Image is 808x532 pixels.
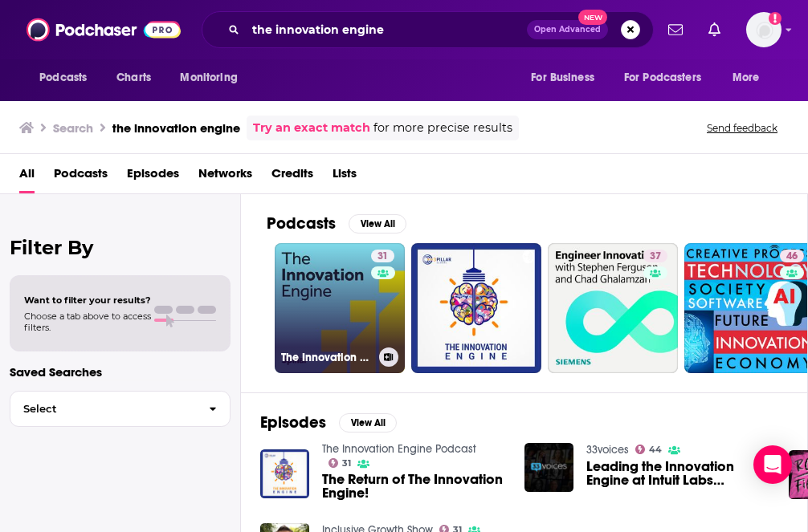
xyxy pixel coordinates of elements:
span: for more precise results [373,119,512,137]
a: 37 [548,243,678,373]
a: 31 [371,250,394,262]
a: The Return of The Innovation Engine! [322,473,505,500]
button: View All [339,413,397,433]
a: 44 [635,445,663,454]
span: New [578,10,607,25]
a: 46 [780,250,804,262]
span: For Business [531,67,594,89]
a: 31The Innovation Engine Podcast [275,243,405,373]
a: 33voices [586,443,629,457]
img: Podchaser - Follow, Share and Rate Podcasts [27,14,181,45]
h3: the innovation engine [112,120,240,136]
span: Select [10,404,196,414]
div: Search podcasts, credits, & more... [202,11,654,48]
button: open menu [721,63,780,93]
a: Charts [106,63,161,93]
h3: The Innovation Engine Podcast [281,351,373,364]
p: Saved Searches [10,364,231,380]
a: The Innovation Engine Podcast [322,442,476,456]
a: Networks [198,160,252,193]
span: Want to filter your results? [24,294,151,306]
a: 37 [643,250,667,262]
button: Send feedback [702,121,782,135]
button: View All [349,214,406,234]
div: Open Intercom Messenger [753,445,792,484]
a: All [19,160,35,193]
h2: Podcasts [267,213,336,234]
a: Lists [333,160,357,193]
span: 44 [649,446,662,453]
a: Show notifications dropdown [662,16,689,43]
svg: Add a profile image [769,12,781,25]
span: Choose a tab above to access filters. [24,311,151,333]
span: Open Advanced [534,26,601,34]
h2: Filter By [10,236,231,259]
span: 31 [377,249,388,265]
button: open menu [169,63,258,93]
span: For Podcasters [624,67,701,89]
button: Select [10,391,231,427]
a: Episodes [127,160,179,193]
a: Show notifications dropdown [702,16,727,43]
a: 31 [329,458,352,468]
img: User Profile [746,12,781,47]
span: Charts [116,67,151,89]
a: Leading the Innovation Engine at Intuit Labs Incubator [586,460,769,487]
a: Podcasts [54,160,108,193]
span: More [733,67,760,89]
span: Logged in as gabriellaippaso [746,12,781,47]
span: Podcasts [39,67,87,89]
img: Leading the Innovation Engine at Intuit Labs Incubator [524,443,573,492]
span: 46 [786,249,798,265]
button: Show profile menu [746,12,781,47]
a: EpisodesView All [260,412,397,433]
a: Try an exact match [253,119,370,137]
img: The Return of The Innovation Engine! [260,449,309,498]
button: Open AdvancedNew [527,20,608,39]
span: 31 [342,460,351,467]
button: open menu [28,63,108,93]
a: PodcastsView All [267,213,406,234]
button: open menu [614,63,724,93]
span: Monitoring [180,67,237,89]
h2: Episodes [260,412,326,433]
h3: Search [53,120,93,136]
a: Credits [271,160,313,193]
input: Search podcasts, credits, & more... [246,17,527,43]
button: open menu [520,63,614,93]
span: 37 [650,249,661,265]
